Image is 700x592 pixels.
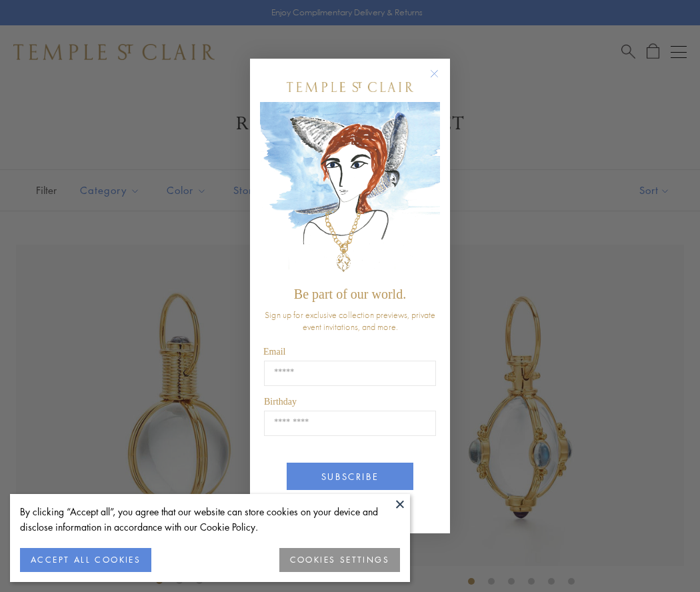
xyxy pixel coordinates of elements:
div: By clicking “Accept all”, you agree that our website can store cookies on your device and disclos... [20,504,400,535]
img: c4a9eb12-d91a-4d4a-8ee0-386386f4f338.jpeg [260,102,440,280]
img: Temple St. Clair [287,82,413,92]
span: Email [263,347,285,357]
button: ACCEPT ALL COOKIES [20,548,151,572]
span: Birthday [264,397,297,407]
button: Close dialog [433,72,449,89]
button: COOKIES SETTINGS [279,548,400,572]
input: Email [264,361,436,386]
button: SUBSCRIBE [287,463,413,490]
span: Sign up for exclusive collection previews, private event invitations, and more. [265,309,435,333]
span: Be part of our world. [294,287,406,301]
